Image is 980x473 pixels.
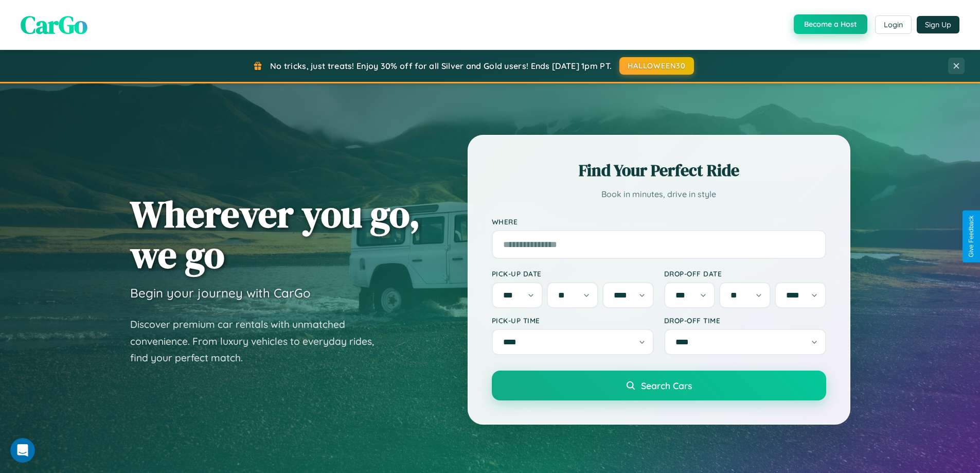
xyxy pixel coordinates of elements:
button: Sign Up [917,16,959,33]
label: Where [492,217,826,226]
button: Become a Host [794,14,867,34]
h1: Wherever you go, we go [130,194,420,275]
span: No tricks, just treats! Enjoy 30% off for all Silver and Gold users! Ends [DATE] 1pm PT. [270,61,612,71]
iframe: Intercom live chat [10,438,35,463]
h3: Begin your journey with CarGo [130,285,311,301]
p: Book in minutes, drive in style [492,187,826,202]
div: Give Feedback [968,216,975,257]
button: HALLOWEEN30 [619,57,694,75]
span: Search Cars [641,380,692,391]
button: Search Cars [492,371,826,400]
p: Discover premium car rentals with unmatched convenience. From luxury vehicles to everyday rides, ... [130,316,387,366]
label: Pick-up Time [492,316,654,325]
h2: Find Your Perfect Ride [492,159,826,182]
span: CarGo [21,8,87,42]
label: Drop-off Date [664,269,826,278]
label: Drop-off Time [664,316,826,325]
label: Pick-up Date [492,269,654,278]
button: Login [875,15,912,34]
